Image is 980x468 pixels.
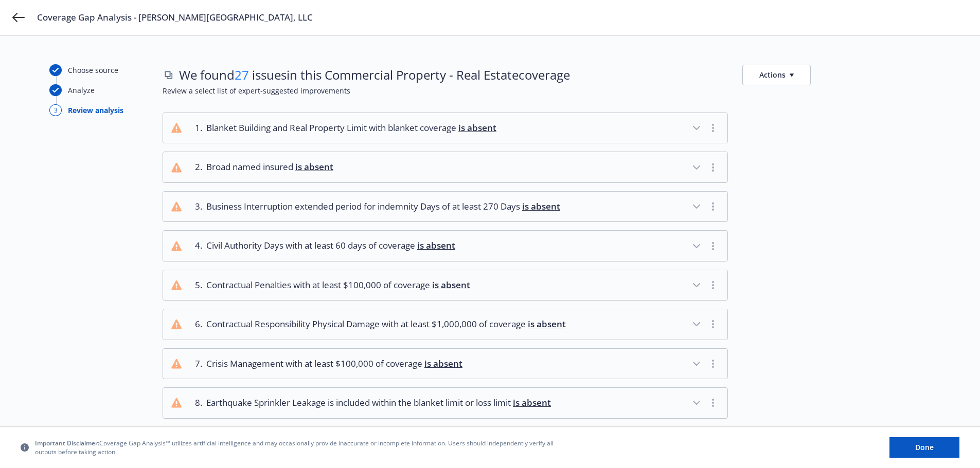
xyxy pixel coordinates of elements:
[68,65,118,76] div: Choose source
[190,239,202,252] div: 4 .
[163,152,727,182] button: 2.Broad named insured is absent
[206,357,462,370] span: Crisis Management with at least $100,000 of coverage
[915,442,934,452] span: Done
[889,437,959,458] button: Done
[424,358,462,369] span: is absent
[432,279,470,291] span: is absent
[35,439,99,447] span: Important Disclaimer:
[190,160,202,174] div: 2 .
[528,318,566,330] span: is absent
[295,161,333,173] span: is absent
[179,66,570,84] span: We found issues in this Commercial Property - Real Estate coverage
[522,200,560,212] span: is absent
[235,66,249,83] span: 27
[163,85,931,96] span: Review a select list of expert-suggested improvements
[163,270,727,300] button: 5.Contractual Penalties with at least $100,000 of coverage is absent
[35,439,560,456] span: Coverage Gap Analysis™ utilizes artificial intelligence and may occasionally provide inaccurate o...
[206,160,333,174] span: Broad named insured
[190,200,202,213] div: 3 .
[163,192,727,221] button: 3.Business Interruption extended period for indemnity Days of at least 270 Days is absent
[68,105,123,116] div: Review analysis
[206,278,470,292] span: Contractual Penalties with at least $100,000 of coverage
[190,121,202,135] div: 1 .
[190,357,202,370] div: 7 .
[206,200,560,213] span: Business Interruption extended period for indemnity Days of at least 270 Days
[742,64,811,85] button: Actions
[37,11,313,24] span: Coverage Gap Analysis - [PERSON_NAME][GEOGRAPHIC_DATA], LLC
[49,104,62,116] div: 3
[190,396,202,409] div: 8 .
[206,239,455,252] span: Civil Authority Days with at least 60 days of coverage
[163,309,727,339] button: 6.Contractual Responsibility Physical Damage with at least $1,000,000 of coverage is absent
[190,317,202,331] div: 6 .
[190,278,202,292] div: 5 .
[163,388,727,418] button: 8.Earthquake Sprinkler Leakage is included within the blanket limit or loss limit is absent
[206,121,496,135] span: Blanket Building and Real Property Limit with blanket coverage
[163,349,727,379] button: 7.Crisis Management with at least $100,000 of coverage is absent
[742,65,811,85] button: Actions
[163,113,727,143] button: 1.Blanket Building and Real Property Limit with blanket coverage is absent
[513,397,551,408] span: is absent
[206,317,566,331] span: Contractual Responsibility Physical Damage with at least $1,000,000 of coverage
[163,231,727,260] button: 4.Civil Authority Days with at least 60 days of coverage is absent
[206,396,551,409] span: Earthquake Sprinkler Leakage is included within the blanket limit or loss limit
[68,85,95,96] div: Analyze
[417,239,455,251] span: is absent
[458,122,496,134] span: is absent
